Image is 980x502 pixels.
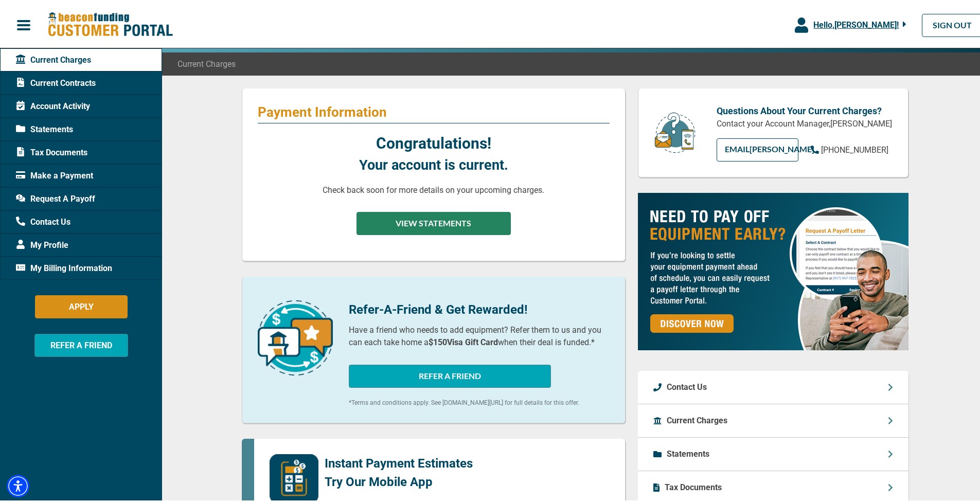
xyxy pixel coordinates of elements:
p: Questions About Your Current Charges? [717,102,893,116]
button: VIEW STATEMENTS [357,210,511,233]
img: mobile-app-logo.png [270,452,318,501]
p: Your account is current. [359,153,508,174]
span: Current Charges [177,56,236,68]
span: My Billing Information [16,260,112,273]
p: Check back soon for more details on your upcoming charges. [323,182,544,194]
p: Congratulations! [376,130,491,153]
img: payoff-ad-px.jpg [638,191,908,348]
span: Make a Payment [16,168,93,180]
p: Tax Documents [665,479,722,492]
img: refer-a-friend-icon.png [258,298,333,373]
span: Statements [16,121,73,134]
a: EMAIL[PERSON_NAME] [717,136,798,159]
button: REFER A FRIEND [34,332,128,355]
p: Have a friend who needs to add equipment? Refer them to us and you can each take home a when thei... [349,322,610,347]
img: Beacon Funding Customer Portal Logo [47,10,173,36]
span: Hello, [PERSON_NAME] ! [813,18,899,28]
p: Try Our Mobile App [325,471,473,489]
p: Contact Us [667,379,707,391]
span: Request A Payoff [16,191,95,203]
span: Current Contracts [16,75,96,87]
span: [PHONE_NUMBER] [821,143,888,153]
img: customer-service.png [652,110,698,152]
p: Payment Information [258,102,610,118]
button: REFER A FRIEND [349,363,551,386]
a: [PHONE_NUMBER] [811,142,888,154]
span: Current Charges [16,52,91,64]
span: Contact Us [16,214,70,226]
p: *Terms and conditions apply. See [DOMAIN_NAME][URL] for full details for this offer. [349,396,610,405]
span: Account Activity [16,98,90,111]
b: $150 Visa Gift Card [429,335,498,345]
p: Instant Payment Estimates [325,452,473,471]
div: Accessibility Menu [7,473,29,495]
span: My Profile [16,237,68,249]
span: Tax Documents [16,145,87,157]
p: Contact your Account Manager, [PERSON_NAME] [717,116,893,128]
p: Refer-A-Friend & Get Rewarded! [349,298,610,317]
p: Statements [667,446,709,458]
p: Current Charges [667,413,727,425]
button: APPLY [35,293,128,316]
